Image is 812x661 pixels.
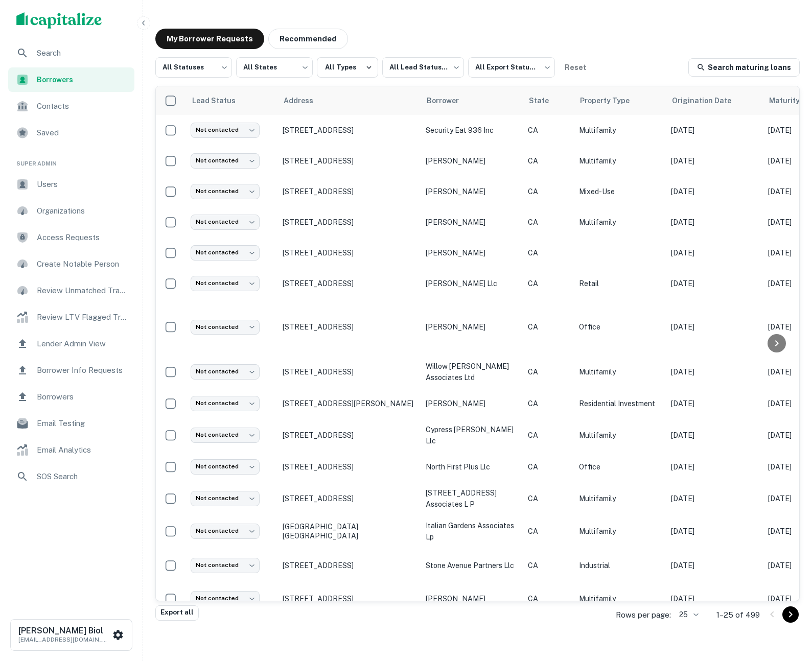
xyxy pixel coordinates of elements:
[528,155,569,167] p: CA
[427,95,472,107] span: Borrower
[283,279,415,288] p: [STREET_ADDRESS]
[191,123,260,137] div: Not contacted
[528,526,569,537] p: CA
[191,459,260,474] div: Not contacted
[236,54,313,81] div: All States
[283,367,415,376] p: [STREET_ADDRESS]
[426,278,518,289] p: [PERSON_NAME] llc
[191,276,260,291] div: Not contacted
[529,95,562,107] span: State
[8,121,134,145] a: Saved
[283,399,415,408] p: [STREET_ADDRESS][PERSON_NAME]
[574,86,666,115] th: Property Type
[277,86,421,115] th: Address
[426,247,518,258] p: [PERSON_NAME]
[317,57,378,78] button: All Types
[283,594,415,603] p: [STREET_ADDRESS]
[426,125,518,136] p: security eat 936 inc
[528,321,569,333] p: CA
[716,609,760,621] p: 1–25 of 499
[283,522,415,540] p: [GEOGRAPHIC_DATA], [GEOGRAPHIC_DATA]
[8,94,134,119] a: Contacts
[8,332,134,356] div: Lender Admin View
[579,593,661,604] p: Multifamily
[426,361,518,383] p: willow [PERSON_NAME] associates ltd
[671,278,758,289] p: [DATE]
[671,560,758,571] p: [DATE]
[283,248,415,257] p: [STREET_ADDRESS]
[421,86,523,115] th: Borrower
[426,593,518,604] p: [PERSON_NAME]
[688,58,800,77] a: Search maturing loans
[283,126,415,135] p: [STREET_ADDRESS]
[8,411,134,436] a: Email Testing
[8,278,134,303] a: Review Unmatched Transactions
[8,172,134,197] div: Users
[191,524,260,538] div: Not contacted
[528,430,569,441] p: CA
[675,607,700,622] div: 25
[579,560,661,571] p: Industrial
[283,218,415,227] p: [STREET_ADDRESS]
[8,41,134,65] a: Search
[37,311,128,323] span: Review LTV Flagged Transactions
[528,560,569,571] p: CA
[37,391,128,403] span: Borrowers
[191,396,260,411] div: Not contacted
[155,54,232,81] div: All Statuses
[528,461,569,473] p: CA
[37,127,128,139] span: Saved
[191,491,260,506] div: Not contacted
[671,125,758,136] p: [DATE]
[580,95,643,107] span: Property Type
[671,493,758,504] p: [DATE]
[18,635,110,644] p: [EMAIL_ADDRESS][DOMAIN_NAME]
[37,178,128,191] span: Users
[528,125,569,136] p: CA
[37,258,128,270] span: Create Notable Person
[761,547,812,596] iframe: Chat Widget
[528,186,569,197] p: CA
[468,54,555,81] div: All Export Statuses
[528,493,569,504] p: CA
[671,430,758,441] p: [DATE]
[283,156,415,166] p: [STREET_ADDRESS]
[37,285,128,297] span: Review Unmatched Transactions
[283,494,415,503] p: [STREET_ADDRESS]
[8,252,134,276] a: Create Notable Person
[283,561,415,570] p: [STREET_ADDRESS]
[283,462,415,471] p: [STREET_ADDRESS]
[426,155,518,167] p: [PERSON_NAME]
[191,215,260,229] div: Not contacted
[671,155,758,167] p: [DATE]
[579,461,661,473] p: Office
[382,54,464,81] div: All Lead Statuses
[426,461,518,473] p: north first plus llc
[37,364,128,376] span: Borrower Info Requests
[671,247,758,258] p: [DATE]
[671,398,758,409] p: [DATE]
[671,217,758,228] p: [DATE]
[671,321,758,333] p: [DATE]
[426,217,518,228] p: [PERSON_NAME]
[191,245,260,260] div: Not contacted
[579,155,661,167] p: Multifamily
[671,186,758,197] p: [DATE]
[528,593,569,604] p: CA
[8,358,134,383] a: Borrower Info Requests
[37,470,128,483] span: SOS Search
[18,627,110,635] h6: [PERSON_NAME] Biol
[579,217,661,228] p: Multifamily
[8,305,134,329] a: Review LTV Flagged Transactions
[8,438,134,462] div: Email Analytics
[579,186,661,197] p: Mixed-Use
[8,385,134,409] a: Borrowers
[8,464,134,489] div: SOS Search
[191,558,260,573] div: Not contacted
[528,398,569,409] p: CA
